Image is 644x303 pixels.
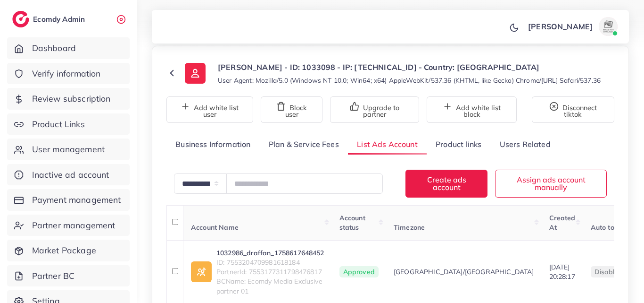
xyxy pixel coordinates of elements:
span: Partner management [32,219,116,232]
img: ic-ad-info.7fc67b75.svg [191,261,212,282]
p: [PERSON_NAME] - ID: 1033098 - IP: [TECHNICAL_ID] - Country: [GEOGRAPHIC_DATA] [218,61,601,73]
h2: Ecomdy Admin [33,15,87,24]
span: Dashboard [32,42,76,54]
button: Disconnect tiktok [532,96,614,123]
span: [DATE] 20:28:17 [549,263,575,281]
button: Create ads account [405,170,487,198]
a: Business Information [166,134,260,155]
a: List Ads Account [348,134,427,155]
span: Created At [549,214,576,232]
span: Payment management [32,194,121,206]
span: Product Links [32,118,85,130]
img: ic-user-info.36bf1079.svg [185,63,206,84]
a: Market Package [7,240,130,261]
span: BCName: Ecomdy Media Exclusive partner 01 [216,277,324,296]
span: Auto top-up [591,223,630,232]
span: Approved [339,266,379,277]
small: User Agent: Mozilla/5.0 (Windows NT 10.0; Win64; x64) AppleWebKit/537.36 (KHTML, like Gecko) Chro... [218,76,601,85]
span: Partner BC [32,270,75,282]
span: Inactive ad account [32,169,109,181]
img: logo [12,11,29,27]
span: User management [32,143,105,156]
a: Product links [427,134,490,155]
a: Verify information [7,63,130,85]
button: Assign ads account manually [495,170,607,198]
a: Product Links [7,113,130,135]
a: Partner BC [7,265,130,287]
a: logoEcomdy Admin [12,11,87,27]
img: avatar [599,17,618,36]
a: Dashboard [7,37,130,59]
a: Inactive ad account [7,164,130,186]
button: Add white list block [427,96,517,123]
a: [PERSON_NAME]avatar [523,17,621,36]
span: ID: 7553204709981618184 [216,258,324,267]
a: Payment management [7,189,130,211]
button: Add white list user [166,96,253,123]
a: User management [7,139,130,160]
span: Account status [339,214,365,232]
a: Partner management [7,215,130,236]
a: Users Related [490,134,559,155]
span: Account Name [191,223,239,232]
span: Verify information [32,68,101,80]
button: Block user [261,96,322,123]
span: PartnerId: 7553177311798476817 [216,267,324,277]
p: [PERSON_NAME] [528,21,593,32]
a: 1032986_draffan_1758617648452 [216,248,324,258]
span: Market Package [32,244,96,257]
span: [GEOGRAPHIC_DATA]/[GEOGRAPHIC_DATA] [394,267,534,277]
a: Plan & Service Fees [260,134,348,155]
span: disable [594,268,619,276]
button: Upgrade to partner [330,96,419,123]
span: Review subscription [32,93,111,105]
span: Timezone [394,223,425,232]
a: Review subscription [7,88,130,110]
